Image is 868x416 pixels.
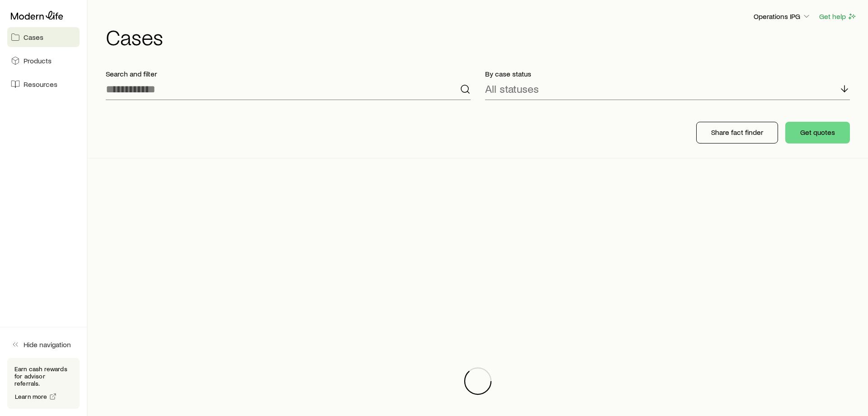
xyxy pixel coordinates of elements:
span: Cases [24,33,43,42]
button: Hide navigation [7,335,80,354]
p: By case status [485,69,850,78]
div: Earn cash rewards for advisor referrals.Learn more [7,358,80,409]
p: Earn cash rewards for advisor referrals. [14,365,72,387]
p: Search and filter [106,69,471,78]
a: Resources [7,74,80,94]
button: Share fact finder [696,122,778,143]
span: Hide navigation [24,340,71,349]
a: Products [7,51,80,71]
button: Get help [819,11,857,22]
h1: Cases [106,26,857,48]
a: Cases [7,27,80,47]
p: Operations IPG [754,12,811,21]
span: Resources [24,80,57,89]
p: Share fact finder [711,128,763,137]
button: Get quotes [785,122,850,143]
span: Products [24,56,52,65]
span: Learn more [15,393,47,400]
p: All statuses [485,82,539,95]
button: Operations IPG [753,11,811,22]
